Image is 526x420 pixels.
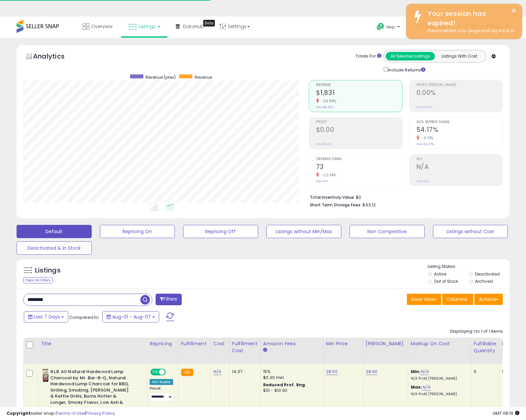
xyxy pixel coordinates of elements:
h2: $1,831 [316,89,402,98]
button: Non Competitive [350,225,425,238]
a: N/A [214,368,221,375]
button: Listings without Min/Max [266,225,342,238]
a: 28.90 [366,368,378,375]
div: $0.30 min [263,375,318,381]
span: DataHub [183,23,204,30]
div: 15% [263,369,318,375]
span: Revenue [195,74,212,80]
div: Your session has expired! [423,9,517,28]
div: Cost [214,340,226,347]
a: Privacy Policy [86,410,115,416]
label: Archived [475,278,493,284]
button: Aug-01 - Aug-07 [102,311,159,322]
h2: N/A [416,163,502,172]
li: $0 [310,193,498,201]
h2: 73 [316,163,402,172]
b: 8 LB. All Natural Hardwood Lump Charcoal by Mr. Bar-B-Q, Natural Hardwood Lump Charcoal for BBQ, ... [50,369,131,413]
button: Last 7 Days [24,311,68,322]
h2: $0.00 [316,126,402,135]
b: Reduced Prof. Rng. [263,382,307,388]
a: Help [371,18,406,38]
th: The percentage added to the cost of goods (COGS) that forms the calculator for Min & Max prices. [408,338,471,364]
button: Actions [474,294,503,305]
p: N/A Profit [PERSON_NAME] [411,392,466,397]
button: Columns [442,294,473,305]
div: Title [41,340,144,347]
div: Tooltip anchor [203,20,215,26]
span: Overview [91,23,113,30]
button: Save View [407,294,441,305]
span: Revenue (prev) [146,74,176,80]
div: Markup on Cost [411,340,468,347]
a: Listings [123,17,165,36]
label: Active [434,271,446,277]
span: Aug-01 - Aug-07 [112,314,151,320]
button: Listings without Cost [433,225,508,238]
h5: Listings [35,266,61,275]
div: 14.37 [232,369,255,375]
small: Amazon Fees. [263,347,267,353]
i: Get Help [376,22,385,31]
div: Win BuyBox [150,379,173,385]
div: Fulfillable Quantity [474,340,497,354]
button: All Selected Listings [386,52,435,61]
a: N/A [422,384,430,391]
small: Prev: N/A [416,179,429,183]
small: Prev: 94 [316,179,328,183]
a: Overview [78,17,118,36]
a: 28.50 [326,368,338,375]
h2: 0.00% [416,89,502,98]
small: -23.84% [319,99,336,104]
span: Listings [138,23,156,30]
span: Profit [PERSON_NAME] [416,83,502,87]
div: Totals For [356,53,381,60]
a: Terms of Use [57,410,85,416]
b: Max: [411,384,422,390]
button: Listings With Cost [435,52,484,61]
div: Fulfillment Cost [232,340,258,354]
button: Deactivated & In Stock [17,241,92,255]
strong: Copyright [7,410,31,416]
small: Prev: $0.00 [316,142,332,146]
span: Ordered Items [316,157,402,161]
span: ON [151,369,159,375]
div: 0 [474,369,494,375]
div: Fulfillment [181,340,208,347]
b: Min: [411,368,421,375]
button: Repricing Off [183,225,258,238]
div: Include Returns [379,66,433,73]
label: Out of Stock [434,278,458,284]
small: FBA [181,369,193,376]
h5: Analytics [33,52,77,63]
a: N/A [420,368,428,375]
small: Prev: 0.00% [416,105,432,109]
small: -22.34% [319,173,336,178]
span: Compared to: [69,314,100,320]
p: Listing States: [428,264,509,270]
div: $10 - $10.90 [263,388,318,394]
span: Columns [447,296,467,303]
button: Default [17,225,92,238]
span: Revenue [316,83,402,87]
b: Short Term Storage Fees: [310,202,361,208]
button: Repricing On [100,225,175,238]
button: Filters [156,294,181,305]
div: Displaying 1 to 1 of 1 items [450,328,503,335]
a: Settings [215,17,255,36]
img: 41zxXwlw1tL._SL40_.jpg [42,369,49,382]
small: -0.73% [419,136,434,141]
div: Min Price [326,340,360,347]
span: Last 7 Days [34,314,60,320]
div: Please refresh your page and log back in [423,28,517,34]
div: Repricing [150,340,175,347]
span: $43.12 [362,202,376,208]
span: 2025-08-18 08:19 GMT [493,410,519,416]
div: seller snap | | [7,410,115,417]
p: N/A Profit [PERSON_NAME] [411,376,466,381]
div: Preset: [150,386,173,401]
b: Total Inventory Value: [310,194,355,200]
h2: 54.17% [416,126,502,135]
span: Avg. Buybox Share [416,120,502,124]
span: Help [386,24,395,30]
label: Deactivated [475,271,500,277]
